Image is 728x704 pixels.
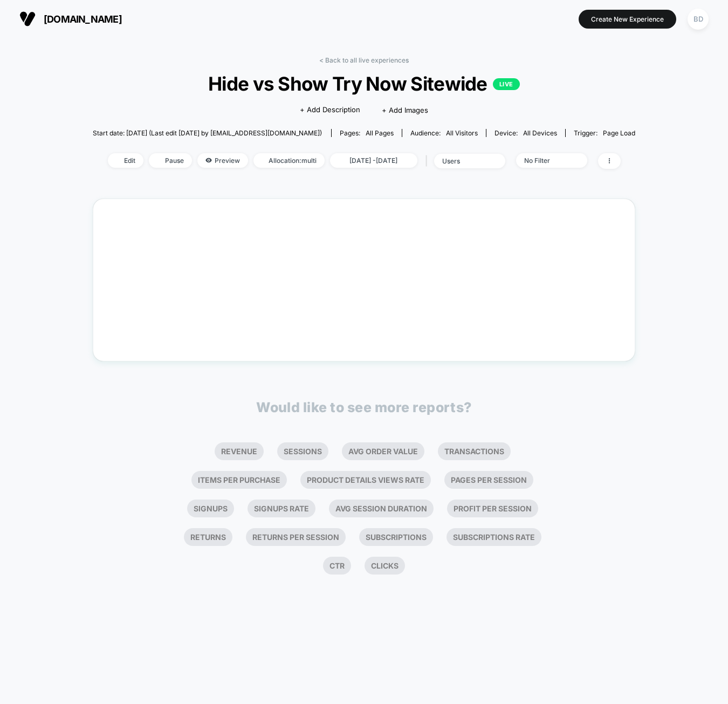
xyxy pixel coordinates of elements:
button: Create New Experience [579,10,676,29]
li: Pages Per Session [444,471,533,489]
li: Transactions [438,442,511,460]
span: all devices [523,129,557,137]
li: Clicks [365,557,405,575]
span: + Add Description [300,105,360,115]
li: Returns Per Session [246,528,346,546]
span: Hide vs Show Try Now Sitewide [120,72,608,95]
li: Items Per Purchase [191,471,287,489]
span: [DOMAIN_NAME] [44,13,122,25]
li: Revenue [215,442,264,460]
span: Device: [486,129,565,137]
span: Allocation: multi [253,153,325,168]
span: Edit [108,153,143,168]
span: + Add Images [382,106,428,114]
button: [DOMAIN_NAME] [16,10,125,28]
li: Subscriptions [359,528,433,546]
a: < Back to all live experiences [319,56,409,64]
div: No Filter [524,156,567,165]
div: users [442,157,485,165]
p: LIVE [493,78,520,90]
li: Ctr [323,557,351,575]
li: Product Details Views Rate [300,471,431,489]
p: Would like to see more reports? [256,399,472,415]
li: Signups Rate [248,500,315,517]
li: Subscriptions Rate [447,528,541,546]
li: Signups [187,500,234,517]
span: | [423,153,434,169]
span: Page Load [603,129,635,137]
img: Visually logo [19,11,36,27]
li: Profit Per Session [447,500,538,517]
li: Returns [184,528,232,546]
div: Trigger: [574,129,635,137]
span: Pause [149,153,192,168]
span: all pages [366,129,394,137]
span: Preview [197,153,248,168]
span: Start date: [DATE] (Last edit [DATE] by [EMAIL_ADDRESS][DOMAIN_NAME]) [93,129,322,137]
div: Audience: [410,129,478,137]
li: Sessions [277,442,328,460]
div: BD [688,9,709,30]
div: Pages: [340,129,394,137]
li: Avg Session Duration [329,500,434,517]
li: Avg Order Value [342,442,424,460]
span: All Visitors [446,129,478,137]
button: BD [684,8,712,30]
span: [DATE] - [DATE] [330,153,417,168]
